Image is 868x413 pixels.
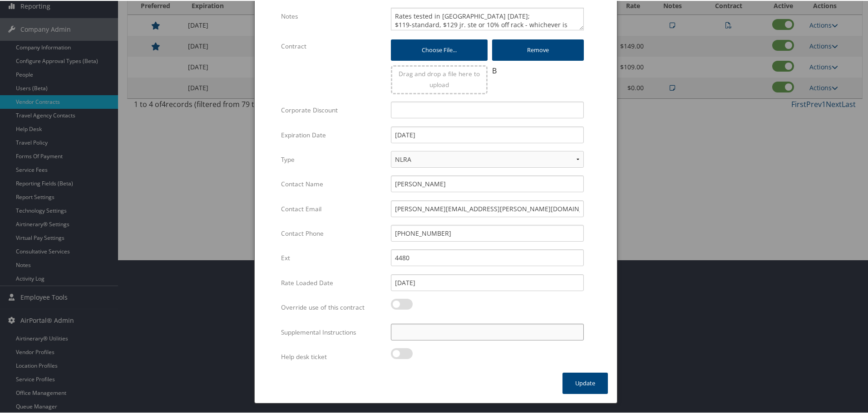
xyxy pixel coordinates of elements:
label: Notes [281,7,384,24]
label: Override use of this contract [281,298,384,315]
button: Remove [492,39,584,60]
span: Drag and drop a file here to upload [399,68,480,88]
label: Help desk ticket [281,347,384,364]
label: Type [281,150,384,167]
label: Expiration Date [281,126,384,143]
button: Update [562,372,608,393]
label: Contact Email [281,199,384,217]
label: Corporate Discount [281,101,384,118]
label: Ext [281,248,384,266]
label: Contact Name [281,175,384,192]
input: (___) ___-____ [391,224,584,241]
label: Contact Phone [281,224,384,241]
label: Rate Loaded Date [281,273,384,291]
div: B [492,64,584,75]
label: Contract [281,37,384,54]
label: Supplemental Instructions [281,323,384,340]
